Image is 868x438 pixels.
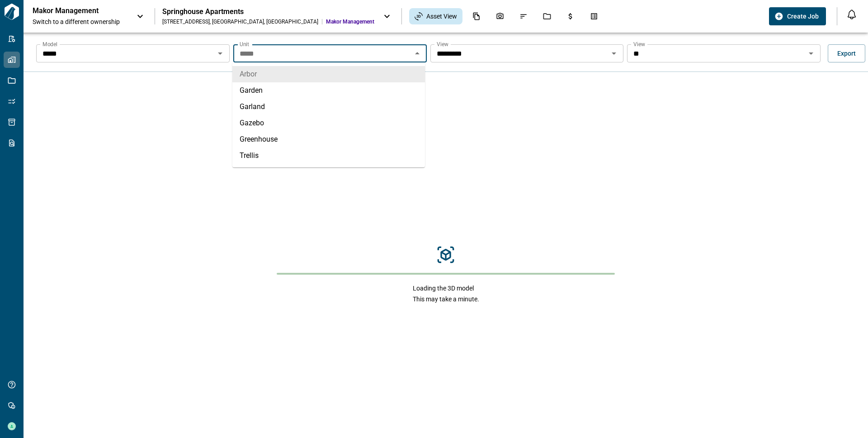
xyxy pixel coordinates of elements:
[413,295,479,304] span: This may take a minute.
[514,9,533,24] div: Issues & Info
[411,47,424,60] button: Close
[828,44,865,62] button: Export
[561,9,580,24] div: Budgets
[538,9,557,24] div: Jobs
[805,47,817,60] button: Open
[232,115,425,131] li: Gazebo
[769,7,826,25] button: Create Job
[409,8,462,24] div: Asset View
[437,40,448,48] label: View
[326,18,374,25] span: Makor Management
[162,18,318,25] div: [STREET_ADDRESS] , [GEOGRAPHIC_DATA] , [GEOGRAPHIC_DATA]
[585,9,604,24] div: Takeoff Center
[42,40,57,48] label: Model
[232,82,425,99] li: Garden
[837,49,856,58] span: Export
[467,9,486,24] div: Documents
[633,40,645,48] label: View
[426,12,457,21] span: Asset View
[214,47,226,60] button: Open
[232,148,425,164] li: Trellis
[33,6,114,15] p: Makor Management
[33,17,127,26] span: Switch to a different ownership
[608,47,620,60] button: Open
[844,7,859,22] button: Open notification feed
[232,99,425,115] li: Garland
[232,131,425,148] li: Greenhouse
[240,40,249,48] label: Unit
[232,66,425,82] li: Arbor
[162,7,374,16] div: Springhouse Apartments
[491,9,509,24] div: Photos
[413,284,479,293] span: Loading the 3D model
[787,12,819,21] span: Create Job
